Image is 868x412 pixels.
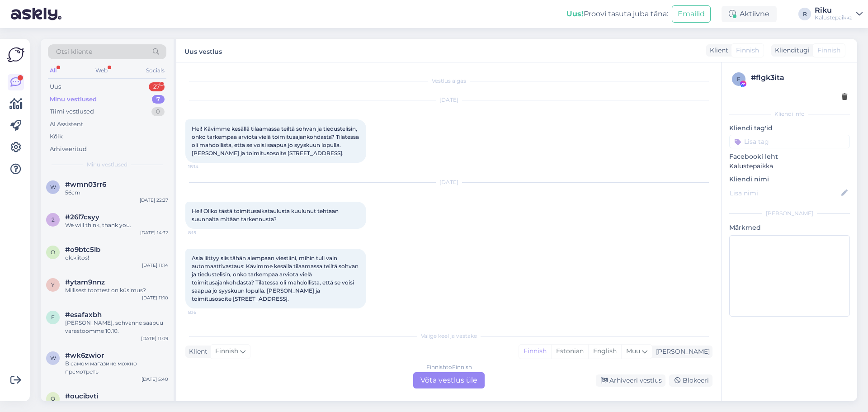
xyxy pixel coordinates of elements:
input: Lisa nimi [730,188,840,198]
span: #26l7csyy [65,213,99,221]
div: Finnish [519,345,551,358]
div: English [588,345,621,358]
div: [DATE] 14:32 [140,229,168,236]
div: Web [94,65,109,76]
span: #ytam9nnz [65,278,105,286]
a: RikuKalustepaikka [815,7,863,21]
span: y [51,281,55,288]
button: Emailid [672,5,711,23]
div: В самом магазине можно прсмотреть [65,360,168,376]
label: Uus vestlus [184,44,222,57]
span: o [51,395,55,402]
div: We will think, thank you. [65,221,168,229]
div: Valige keel ja vastake [185,332,712,340]
p: Kliendi nimi [729,175,850,184]
span: Finnish [215,346,238,356]
b: Uus! [566,9,584,18]
span: #esafaxbh [65,311,102,319]
span: w [50,184,56,190]
div: Estonian [551,345,588,358]
div: Tiimi vestlused [50,107,94,116]
span: e [51,314,55,321]
span: 2 [52,216,55,223]
div: 27 [149,82,165,91]
div: Klient [706,46,728,55]
div: [DATE] 5:40 [142,376,168,383]
p: Kliendi tag'id [729,123,850,133]
div: Kliendi info [729,110,850,118]
p: Facebooki leht [729,152,850,161]
div: [PERSON_NAME] [729,209,850,218]
div: [DATE] 22:27 [140,197,168,204]
span: #oucibvti [65,392,98,400]
span: #wk6zwior [65,351,104,360]
div: Arhiveeri vestlus [596,374,665,387]
span: f [737,76,741,82]
div: Socials [144,65,166,76]
div: Kalustepaikka [815,14,853,21]
div: [DATE] 11:09 [141,335,168,342]
div: [PERSON_NAME] [652,347,710,356]
div: Aktiivne [722,6,777,22]
div: Võta vestlus üle [413,372,485,388]
div: Klienditugi [771,46,810,55]
span: 8:15 [188,229,222,236]
div: [DATE] 11:14 [142,262,168,269]
div: ok.kiitos! [65,254,168,262]
div: [DATE] [185,96,712,104]
div: [DATE] [185,178,712,186]
div: Millisest toottest on küsimus? [65,286,168,294]
div: # flgk3ita [751,72,847,83]
div: Vestlus algas [185,77,712,85]
span: w [50,355,56,361]
div: AI Assistent [50,120,83,129]
span: Finnish [736,46,759,55]
span: 18:14 [188,163,222,170]
div: 0 [151,107,165,116]
span: Finnish [817,46,840,55]
p: Märkmed [729,223,850,232]
div: 7 [152,95,165,104]
div: Riku [815,7,853,14]
div: Klient [185,347,208,356]
input: Lisa tag [729,135,850,148]
span: 8:16 [188,309,222,316]
div: moi [65,400,168,408]
div: R [798,8,811,20]
div: 56cm [65,189,168,197]
div: Proovi tasuta juba täna: [566,9,668,19]
span: Hei! Oliko tästä toimitusaikataulusta kuulunut tehtaan suunnalta mitään tarkennusta? [192,208,340,223]
span: Otsi kliente [56,47,92,57]
div: [PERSON_NAME], sohvanne saapuu varastoomme 10.10. [65,319,168,335]
div: All [48,65,58,76]
div: Kõik [50,132,63,141]
span: Hei! Kävimme kesällä tilaamassa teiltä sohvan ja tiedustelisin, onko tarkempaa arviota vielä toim... [192,125,360,156]
span: #wmn03rr6 [65,180,106,189]
div: Blokeeri [669,374,712,387]
div: Uus [50,82,61,91]
div: Minu vestlused [50,95,97,104]
span: #o9btc5lb [65,246,100,254]
span: Asia liittyy siis tähän aiempaan viestiini, mihin tuli vain automaattivastaus: Kävimme kesällä ti... [192,255,360,302]
div: Finnish to Finnish [426,363,472,371]
span: Minu vestlused [87,161,127,169]
div: Arhiveeritud [50,145,87,154]
p: Kalustepaikka [729,161,850,171]
img: Askly Logo [7,46,24,63]
span: o [51,249,55,256]
span: Muu [626,347,640,355]
div: [DATE] 11:10 [142,294,168,301]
